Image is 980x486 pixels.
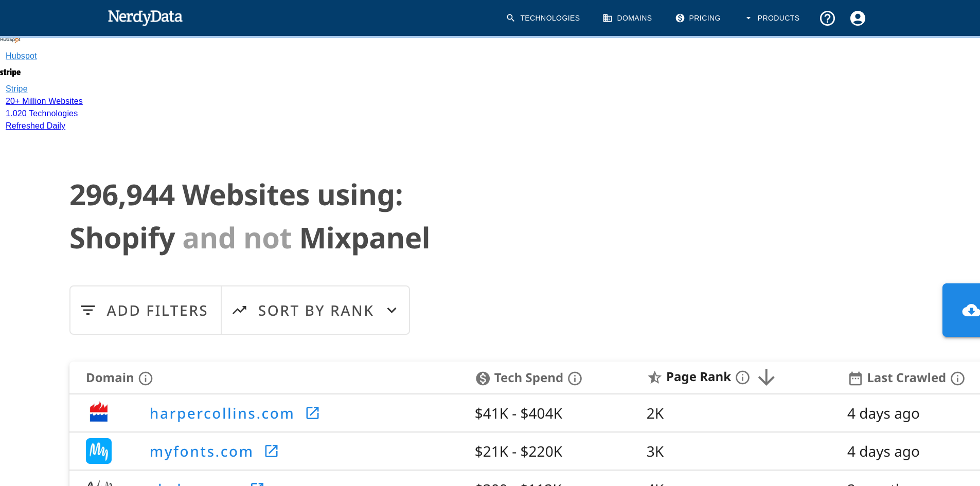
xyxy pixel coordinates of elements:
[843,3,873,33] button: Account Settings
[596,3,660,33] a: Domains
[669,3,729,33] a: Pricing
[500,3,588,33] a: Technologies
[737,3,808,33] button: Products
[929,413,968,452] iframe: Drift Widget Chat Controller
[812,3,843,33] button: Support and Documentation
[108,7,183,28] img: NerdyData.com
